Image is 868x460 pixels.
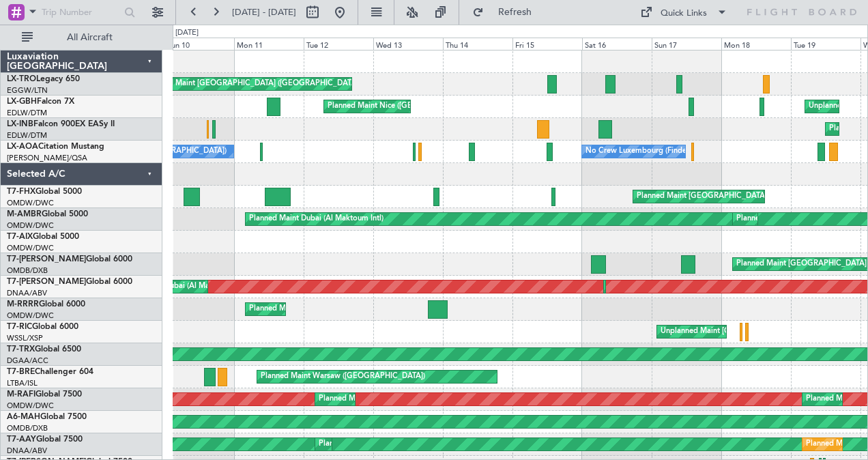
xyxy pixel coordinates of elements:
a: M-RAFIGlobal 7500 [7,390,82,399]
span: T7-[PERSON_NAME] [7,278,86,286]
span: LX-INB [7,120,33,128]
div: No Crew Luxembourg (Findel) [585,141,691,162]
div: Tue 12 [304,38,373,50]
span: All Aircraft [35,33,144,42]
span: Refresh [487,8,544,17]
span: T7-TRX [7,345,35,354]
a: WSSL/XSP [7,333,43,343]
div: Mon 11 [234,38,304,50]
div: Sun 17 [652,38,721,50]
a: LX-TROLegacy 650 [7,75,80,83]
a: OMDW/DWC [7,220,54,231]
a: LX-GBHFalcon 7X [7,98,74,106]
button: Quick Links [633,1,734,23]
span: LX-GBH [7,98,37,106]
a: M-RRRRGlobal 6000 [7,300,85,308]
span: [DATE] - [DATE] [232,6,296,18]
a: T7-AAYGlobal 7500 [7,435,83,444]
span: M-RAFI [7,390,35,399]
button: All Aircraft [15,27,148,48]
a: OMDB/DXB [7,265,48,276]
a: EDLW/DTM [7,130,47,141]
a: DGAA/ACC [7,356,48,366]
a: [PERSON_NAME]/QSA [7,153,87,163]
div: Planned Maint Warsaw ([GEOGRAPHIC_DATA]) [261,366,425,387]
a: DNAA/ABV [7,446,47,456]
span: A6-MAH [7,413,40,421]
a: T7-RICGlobal 6000 [7,323,78,331]
div: Quick Links [661,7,707,20]
span: T7-FHX [7,188,35,196]
a: OMDW/DWC [7,311,54,321]
a: OMDW/DWC [7,198,54,208]
div: Planned Maint Southend [249,299,334,319]
a: M-AMBRGlobal 5000 [7,210,88,218]
a: T7-[PERSON_NAME]Global 6000 [7,255,132,263]
span: T7-AAY [7,435,36,444]
div: Fri 15 [512,38,582,50]
div: Sat 16 [582,38,652,50]
div: Unplanned Maint [GEOGRAPHIC_DATA] ([GEOGRAPHIC_DATA]) [136,74,360,94]
a: DNAA/ABV [7,288,47,298]
div: Planned Maint Dubai (Al Maktoum Intl) [319,434,453,455]
a: OMDW/DWC [7,243,54,253]
a: EDLW/DTM [7,108,47,118]
button: Refresh [466,1,548,23]
div: Unplanned Maint [GEOGRAPHIC_DATA] (Seletar) [661,321,830,342]
div: Tue 19 [791,38,860,50]
div: Sun 10 [164,38,234,50]
a: LTBA/ISL [7,378,38,388]
span: T7-[PERSON_NAME] [7,255,86,263]
span: M-AMBR [7,210,42,218]
a: OMDW/DWC [7,401,54,411]
a: T7-AIXGlobal 5000 [7,233,79,241]
a: LX-INBFalcon 900EX EASy II [7,120,115,128]
span: T7-AIX [7,233,33,241]
span: LX-AOA [7,143,38,151]
span: M-RRRR [7,300,39,308]
span: T7-BRE [7,368,35,376]
div: Thu 14 [443,38,512,50]
div: Planned Maint Dubai (Al Maktoum Intl) [319,389,453,409]
a: T7-[PERSON_NAME]Global 6000 [7,278,132,286]
div: Planned Maint Dubai (Al Maktoum Intl) [113,276,247,297]
a: EGGW/LTN [7,85,48,96]
input: Trip Number [42,2,120,23]
a: OMDB/DXB [7,423,48,433]
span: LX-TRO [7,75,36,83]
a: A6-MAHGlobal 7500 [7,413,87,421]
span: T7-RIC [7,323,32,331]
a: T7-BREChallenger 604 [7,368,93,376]
div: Planned Maint Dubai (Al Maktoum Intl) [249,209,384,229]
div: Mon 18 [721,38,791,50]
a: T7-FHXGlobal 5000 [7,188,82,196]
div: Planned Maint Nice ([GEOGRAPHIC_DATA]) [328,96,480,117]
div: Wed 13 [373,38,443,50]
a: LX-AOACitation Mustang [7,143,104,151]
a: T7-TRXGlobal 6500 [7,345,81,354]
div: [DATE] [175,27,199,39]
